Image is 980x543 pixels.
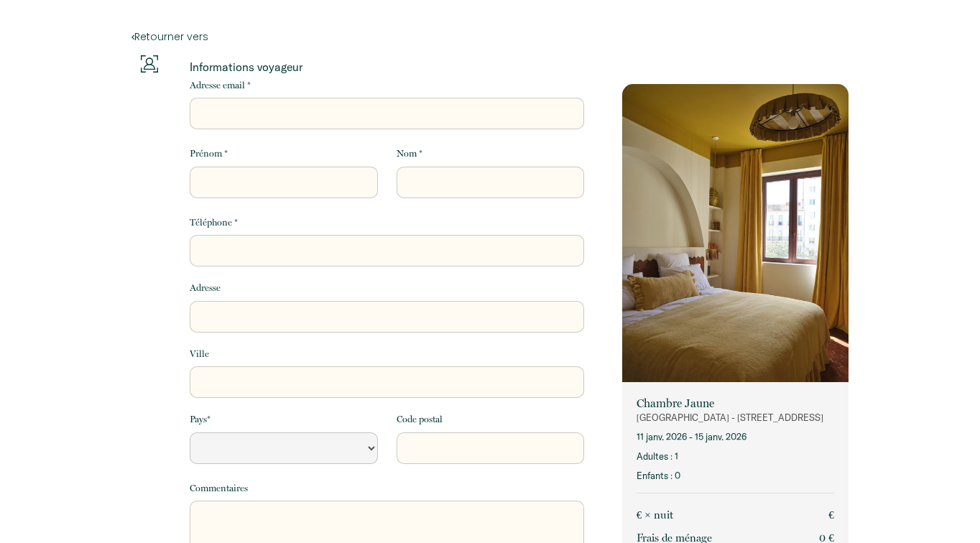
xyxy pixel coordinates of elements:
[637,506,673,524] p: € × nuit
[190,60,584,74] p: Informations voyageur
[397,412,443,427] label: Code postal
[190,78,251,93] label: Adresse email *
[828,506,834,524] p: €
[141,55,158,73] img: guests-info
[190,432,377,464] select: Default select example
[637,450,834,463] p: Adultes : 1
[637,430,834,444] p: 11 janv. 2026 - 15 janv. 2026
[397,147,422,161] label: Nom *
[190,412,211,427] label: Pays
[637,411,834,424] p: [GEOGRAPHIC_DATA] - [STREET_ADDRESS]
[190,147,228,161] label: Prénom *
[131,29,849,45] a: Retourner vers
[637,469,834,483] p: Enfants : 0
[622,84,849,386] img: rental-image
[190,215,238,230] label: Téléphone *
[190,481,248,496] label: Commentaires
[190,281,221,295] label: Adresse
[637,396,834,411] p: Chambre Jaune
[190,347,209,361] label: Ville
